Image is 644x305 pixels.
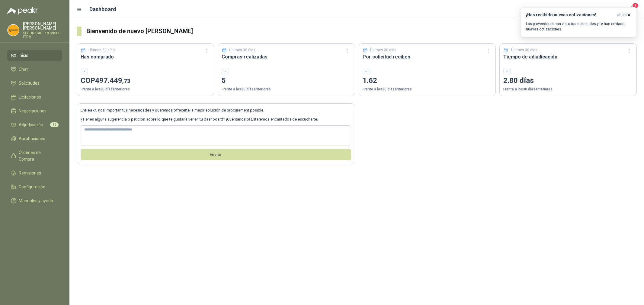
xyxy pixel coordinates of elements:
[81,149,351,160] button: Envíar
[19,108,46,114] span: Negociaciones
[7,119,62,130] a: Adjudicación12
[8,24,19,36] img: Company Logo
[86,27,637,36] h3: Bienvenido de nuevo [PERSON_NAME]
[7,133,62,144] a: Aprobaciones
[19,170,41,176] span: Remisiones
[222,68,229,75] div: -
[19,80,40,86] span: Solicitudes
[7,91,62,103] a: Licitaciones
[363,75,492,86] p: 1.62
[81,107,351,113] p: En , nos importan tus necesidades y queremos ofrecerte la mejor solución de procurement posible.
[19,135,45,142] span: Aprobaciones
[19,197,53,204] span: Manuales y ayuda
[95,76,130,85] span: 497.449
[7,77,62,89] a: Solicitudes
[19,121,43,128] span: Adjudicación
[88,47,115,53] p: Últimos 30 días
[626,4,637,15] button: 1
[85,108,96,112] b: Peakr
[7,147,62,165] a: Órdenes de Compra
[7,167,62,179] a: Remisiones
[50,122,59,127] span: 12
[511,47,537,53] p: Últimos 30 días
[503,75,633,86] p: 2.80 días
[503,53,633,61] h3: Tiempo de adjudicación
[363,53,492,61] h3: Por solicitud recibes
[23,22,62,30] p: [PERSON_NAME] [PERSON_NAME]
[7,64,62,75] a: Chat
[81,68,88,75] div: -
[363,86,492,92] p: Frente a los 30 días anteriores
[7,181,62,193] a: Configuración
[81,116,351,122] p: ¿Tienes alguna sugerencia o petición sobre lo que te gustaría ver en tu dashboard? ¡Cuéntanoslo! ...
[222,75,351,86] p: 5
[521,7,637,37] button: ¡Has recibido nuevas cotizaciones!ahora Los proveedores han visto tus solicitudes y te han enviad...
[526,21,632,32] p: Los proveedores han visto tus solicitudes y te han enviado nuevas cotizaciones.
[19,149,56,162] span: Órdenes de Compra
[19,184,45,190] span: Configuración
[222,53,351,61] h3: Compras realizadas
[229,47,255,53] p: Últimos 30 días
[23,31,62,39] p: SEGURIDAD PROVISER LTDA
[19,66,28,73] span: Chat
[81,75,210,86] p: COP
[7,195,62,206] a: Manuales y ayuda
[222,86,351,92] p: Frente a los 30 días anteriores
[617,12,627,17] span: ahora
[370,47,396,53] p: Últimos 30 días
[363,68,370,75] div: -
[7,50,62,61] a: Inicio
[526,12,615,17] h3: ¡Has recibido nuevas cotizaciones!
[503,68,511,75] div: -
[89,5,116,14] h1: Dashboard
[81,86,210,92] p: Frente a los 30 días anteriores
[122,77,130,84] span: ,73
[81,53,210,61] h3: Has comprado
[19,52,28,59] span: Inicio
[503,86,633,92] p: Frente a los 30 días anteriores
[7,7,38,14] img: Logo peakr
[7,105,62,117] a: Negociaciones
[19,94,41,100] span: Licitaciones
[632,3,639,8] span: 1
